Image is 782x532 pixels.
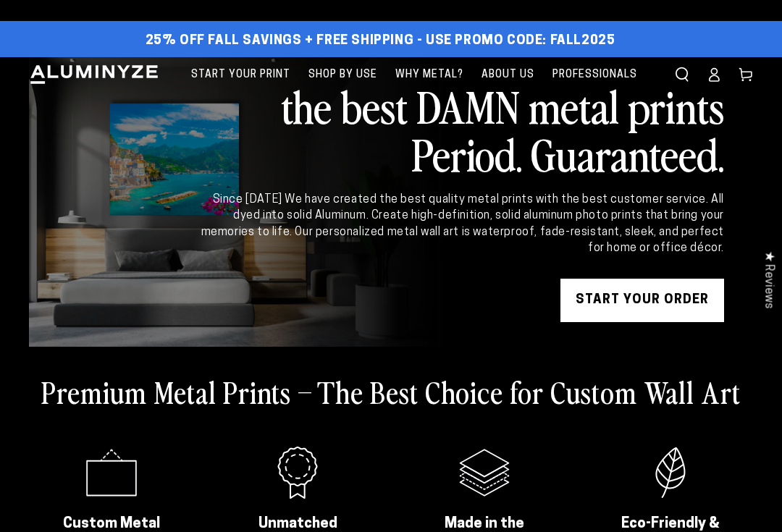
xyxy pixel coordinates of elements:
div: Click to open Judge.me floating reviews tab [754,240,782,320]
a: Professionals [545,57,644,93]
a: Why Metal? [388,57,471,93]
img: Aluminyze [29,64,159,85]
span: About Us [482,66,534,84]
span: Why Metal? [395,66,463,84]
h2: Premium Metal Prints – The Best Choice for Custom Wall Art [41,373,741,410]
a: About Us [474,57,542,93]
summary: Search our site [666,59,698,90]
a: Start Your Print [184,57,298,93]
span: Professionals [552,66,637,84]
a: Shop By Use [301,57,384,93]
span: Shop By Use [308,66,377,84]
span: Start Your Print [191,66,290,84]
span: 25% off FALL Savings + Free Shipping - Use Promo Code: FALL2025 [146,33,615,49]
h2: the best DAMN metal prints Period. Guaranteed. [198,82,724,177]
a: START YOUR Order [560,279,724,322]
div: Since [DATE] We have created the best quality metal prints with the best customer service. All dy... [198,192,724,257]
